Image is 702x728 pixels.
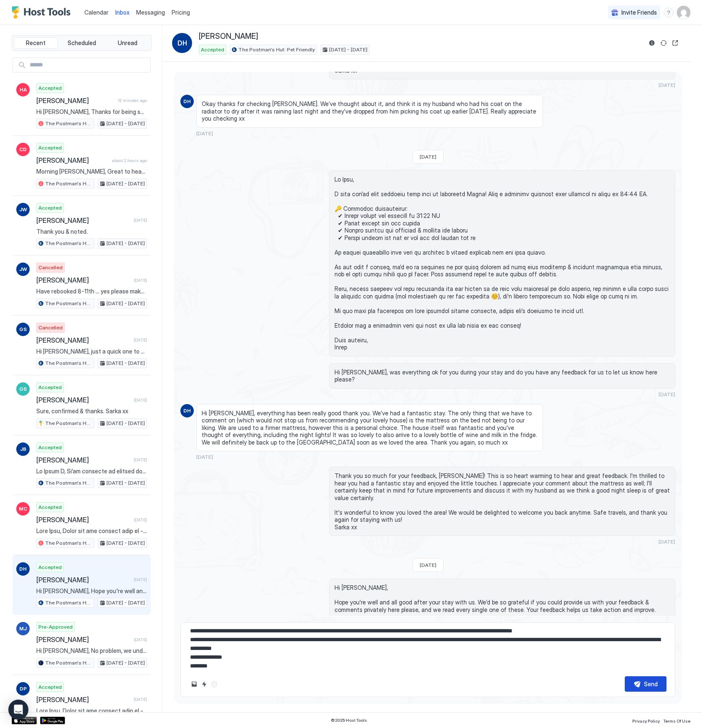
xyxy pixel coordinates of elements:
span: Cancelled [38,324,63,331]
span: GS [19,385,27,393]
span: Morning [PERSON_NAME], Great to hear and thanks again for staying with us. Sarka xx [36,168,147,175]
a: Inbox [115,8,129,17]
a: Terms Of Use [663,716,690,725]
button: Open reservation [670,38,680,48]
span: The Postman's Hut: Pet Friendly [45,120,92,127]
span: Accepted [38,204,62,212]
span: The Postman's Hut: Pet Friendly [45,420,92,427]
div: Host Tools Logo [12,6,74,19]
span: Accepted [38,84,62,92]
span: The Postman's Hut: Pet Friendly [45,180,92,187]
button: Quick reply [199,679,209,689]
span: [DATE] [659,391,675,397]
span: Hi [PERSON_NAME], just a quick one to say thanks for considering our holiday let – saw you’ve can... [36,348,147,355]
span: Okay thanks for checking [PERSON_NAME]. We’ve thought about it, and think it is my husband who ha... [202,100,537,122]
button: Unread [105,37,150,49]
span: [PERSON_NAME] [36,516,130,524]
div: Open Intercom Messenger [8,700,28,720]
span: Accepted [38,444,62,451]
span: [DATE] [134,637,147,642]
button: Send [625,676,667,692]
span: Accepted [38,564,62,571]
span: DH [183,98,191,105]
span: [PERSON_NAME] [36,156,109,164]
span: Cancelled [38,264,63,271]
button: Sync reservation [659,38,669,48]
a: Google Play Store [40,717,65,724]
span: [DATE] [134,217,147,223]
span: Accepted [201,46,224,53]
span: Have rebooked 8-11th … yes please make the other beds up as a super king! Look forward to our sta... [36,288,147,295]
span: [PERSON_NAME] [36,695,130,704]
span: Hi [PERSON_NAME], Hope you're well and all good after your stay with us. We’d be so grateful if y... [335,584,670,657]
span: Hi [PERSON_NAME], everything has been really good thank you. We’ve had a fantastic stay. The only... [202,409,537,446]
span: HA [20,86,27,94]
span: JW [19,206,27,213]
span: [DATE] [134,517,147,523]
span: [DATE] - [DATE] [106,420,145,427]
span: Sure, confirmed & thanks. Sarka xx [36,407,147,415]
span: [DATE] - [DATE] [106,479,145,487]
span: about 2 hours ago [112,158,147,163]
span: Invite Friends [621,9,657,16]
div: tab-group [12,35,152,51]
span: DH [177,38,187,48]
button: Scheduled [60,37,104,49]
span: Hi [PERSON_NAME], Hope you're well and all good after your stay with us. We’d be so grateful if y... [36,587,147,595]
span: [PERSON_NAME] [36,96,114,105]
span: Scheduled [68,39,96,47]
span: [DATE] - [DATE] [106,599,145,607]
span: [PERSON_NAME] [36,396,130,404]
div: User profile [677,6,690,19]
span: [DATE] [659,82,675,88]
span: The Postman's Hut: Pet Friendly [45,479,92,487]
a: Calendar [84,8,109,17]
span: [DATE] - [DATE] [106,300,145,307]
button: Recent [14,37,58,49]
span: CD [19,146,27,153]
span: Messaging [136,9,165,16]
span: [DATE] - [DATE] [106,539,145,547]
span: [PERSON_NAME] [36,456,130,464]
span: Lo Ipsum D, Si’am consecte ad elitsed doe te Inc Utlabor’e Dol! Ma aliq eni’ad mini v quisnostr e... [36,468,147,475]
span: Hi [PERSON_NAME], No problem, we understand 😊 Hope to see you another time and have a great eveni... [36,647,147,655]
span: Hi [PERSON_NAME], was everything ok for you during your stay and do you have any feedback for us ... [335,369,670,383]
span: [PERSON_NAME] [36,576,130,584]
span: DH [183,407,191,415]
span: [PERSON_NAME] [199,32,258,41]
span: [PERSON_NAME] [36,276,130,284]
span: The Postman's Hut: Pet Friendly [238,46,315,53]
span: The Postman's Hut: Pet Friendly [45,240,92,247]
span: Lo Ipsu, D sita con’ad elit seddoeiu temp inci ut laboreetd Magna! Aliq e adminimv quisnost exer ... [335,176,670,351]
span: Lore Ipsu, Dolor sit ame consect adip el - se’do eiusmodte in utla etd! 😊 🔑 Magna-al en admin ven... [36,527,147,535]
span: [PERSON_NAME] [36,336,130,344]
span: © 2025 Host Tools [331,718,367,723]
span: [DATE] [134,577,147,582]
span: The Postman's Hut: Pet Friendly [45,539,92,547]
span: Accepted [38,384,62,391]
span: MJ [19,625,27,632]
span: Accepted [38,144,62,152]
span: JB [20,445,26,453]
span: [DATE] [420,154,436,160]
span: MC [19,505,27,513]
span: The Postman's Hut: Pet Friendly [45,659,92,667]
span: [PERSON_NAME] [36,216,130,225]
span: [DATE] [134,278,147,283]
button: Upload image [189,679,199,689]
span: [PERSON_NAME] [36,635,130,644]
span: [DATE] [134,697,147,702]
span: [DATE] [659,538,675,545]
div: Send [644,680,658,688]
span: Accepted [38,503,62,511]
button: Reservation information [647,38,657,48]
span: [DATE] [420,562,436,568]
span: JW [19,265,27,273]
span: [DATE] - [DATE] [106,659,145,667]
span: Hi [PERSON_NAME], Thanks for being such a great guest. We left you a 5-star review and if you enj... [36,108,147,116]
span: [DATE] [134,457,147,463]
span: Thank you & noted. [36,228,147,235]
div: menu [664,8,674,18]
span: [DATE] - [DATE] [106,359,145,367]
